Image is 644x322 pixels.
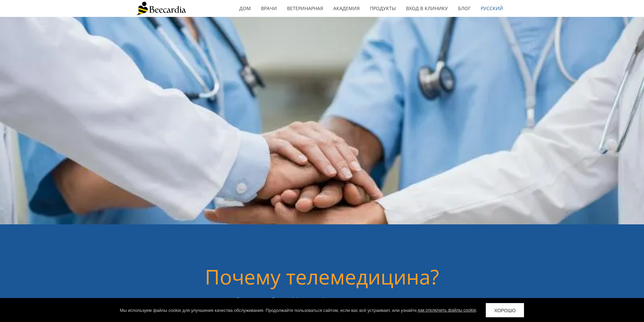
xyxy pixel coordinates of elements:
[333,5,360,11] font: Академия
[328,1,365,16] a: Академия
[282,1,328,16] a: Ветеринарная
[418,307,476,313] a: как отключить файлы cookie
[205,296,458,303] font: медицина обеспечивает более эффективный телеуход, при этом снижая затраты пациентов из
[256,1,282,16] a: Врачи
[481,5,503,11] font: русский
[401,1,453,16] a: Вход в клинику
[261,5,277,11] font: Врачи
[494,308,516,313] font: ХОРОШО
[365,1,401,16] a: Продукты
[136,2,186,15] img: Бикардия
[205,263,439,291] font: Почему телемедицина?
[239,5,251,11] font: дом
[476,307,477,313] font: .
[287,5,323,11] font: Ветеринарная
[458,5,471,11] font: Блог
[406,5,448,11] font: Вход в клинику
[234,1,256,16] a: дом
[476,1,508,16] a: русский
[370,5,396,11] font: Продукты
[120,307,418,313] font: Мы используем файлы cookie для улучшения качества обслуживания. Продолжайте пользоваться сайтом, ...
[453,1,476,16] a: Блог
